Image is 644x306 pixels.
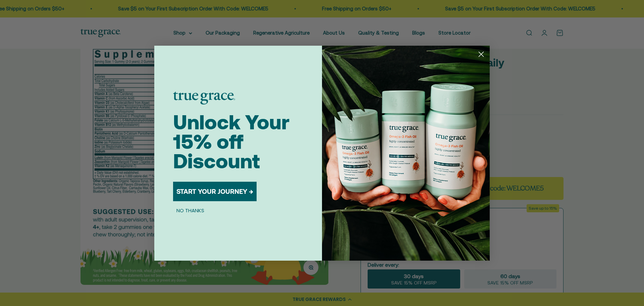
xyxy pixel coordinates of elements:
[173,182,257,201] button: START YOUR JOURNEY →
[173,111,289,173] span: Unlock Your 15% off Discount
[475,48,487,60] button: Close dialog
[322,46,490,261] img: 098727d5-50f8-4f9b-9554-844bb8da1403.jpeg
[173,92,235,104] img: logo placeholder
[173,207,208,215] button: NO THANKS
